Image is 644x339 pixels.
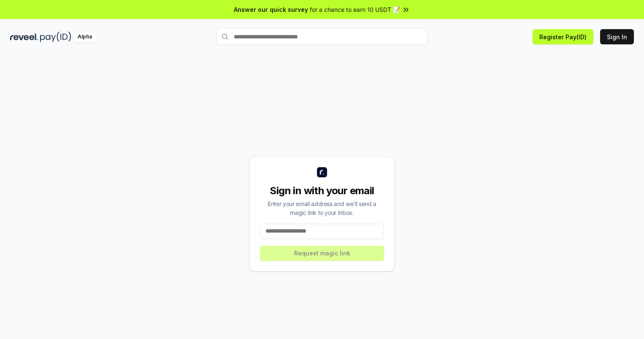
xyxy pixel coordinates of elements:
span: Answer our quick survey [234,5,308,14]
button: Sign In [600,29,634,44]
img: reveel_dark [10,32,38,42]
div: Sign in with your email [260,184,384,198]
img: pay_id [40,32,71,42]
div: Enter your email address and we’ll send a magic link to your inbox. [260,199,384,217]
span: for a chance to earn 10 USDT 📝 [310,5,400,14]
img: logo_small [317,167,327,177]
button: Register Pay(ID) [533,29,593,44]
div: Alpha [73,32,97,42]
